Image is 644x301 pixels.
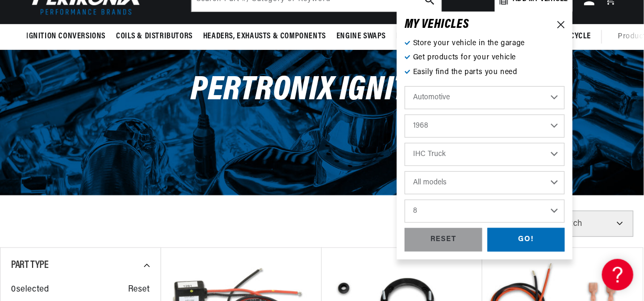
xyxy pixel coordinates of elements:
[331,24,391,49] summary: Engine Swaps
[405,19,469,30] h6: MY VEHICLE S
[405,86,565,109] select: Ride Type
[405,67,565,78] p: Easily find the parts you need
[488,228,565,252] div: GO!
[26,31,105,42] span: Ignition Conversions
[11,283,49,297] span: 0 selected
[405,115,565,138] select: Year
[405,200,565,223] select: Engine
[111,24,198,49] summary: Coils & Distributors
[405,143,565,166] select: Make
[405,52,565,64] p: Get products for your vehicle
[26,24,111,49] summary: Ignition Conversions
[391,24,468,49] summary: Battery Products
[198,24,331,49] summary: Headers, Exhausts & Components
[128,283,150,297] span: Reset
[11,260,48,271] span: Part Type
[336,31,386,42] span: Engine Swaps
[405,171,565,194] select: Model
[405,38,565,49] p: Store your vehicle in the garage
[116,31,193,42] span: Coils & Distributors
[191,74,453,108] span: PerTronix Ignitor®
[203,31,326,42] span: Headers, Exhausts & Components
[405,228,482,252] div: RESET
